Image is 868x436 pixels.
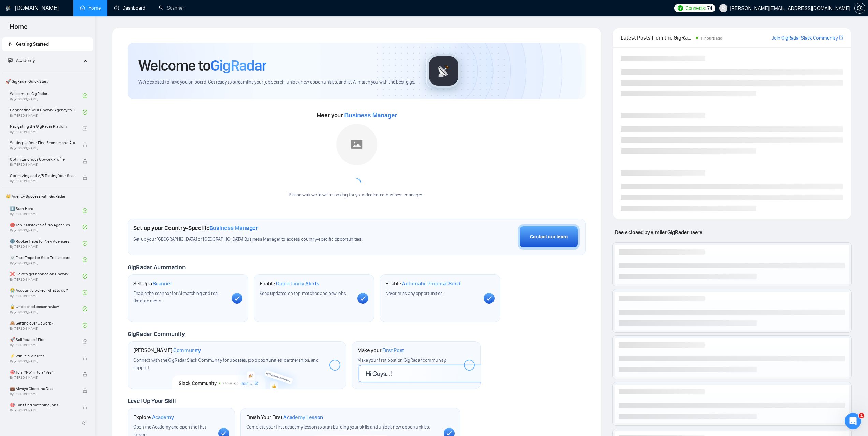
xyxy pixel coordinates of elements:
[83,208,87,213] span: check-circle
[260,280,320,287] h1: Enable
[3,190,92,203] span: 👑 Agency Success with GigRadar
[772,34,838,42] a: Join GigRadar Slack Community
[260,290,347,296] span: Keep updated on top matches and new jobs.
[10,121,83,136] a: Navigating the GigRadar PlatformBy[PERSON_NAME]
[8,58,13,63] span: fund-projection-screen
[80,5,101,11] a: homeHome
[10,172,75,179] span: Optimizing and A/B Testing Your Scanner for Better Results
[336,124,377,165] img: placeholder.png
[700,36,722,41] span: 11 hours ago
[427,54,461,88] img: gigradar-logo.png
[855,5,865,11] span: setting
[133,224,258,232] h1: Set up your Country-Specific
[246,424,430,430] span: Complete your first academy lesson to start building your skills and unlock new opportunities.
[3,75,92,88] span: 🚀 GigRadar Quick Start
[10,318,83,333] a: 🙈 Getting over Upwork?By[PERSON_NAME]
[128,264,185,271] span: GigRadar Automation
[2,37,93,51] li: Getting Started
[4,22,33,36] span: Home
[10,156,75,163] span: Optimizing Your Upwork Profile
[344,112,397,119] span: Business Manager
[854,3,865,14] button: setting
[83,405,87,409] span: lock
[133,236,401,243] span: Set up your [GEOGRAPHIC_DATA] or [GEOGRAPHIC_DATA] Business Manager to access country-specific op...
[685,4,706,12] span: Connects:
[133,357,319,371] span: Connect with the GigRadar Slack Community for updates, job opportunities, partnerships, and support.
[382,347,404,354] span: First Post
[173,347,201,354] span: Community
[10,359,75,363] span: By [PERSON_NAME]
[83,93,87,98] span: check-circle
[351,177,363,188] span: loading
[83,339,87,344] span: check-circle
[10,105,83,120] a: Connecting Your Upwork Agency to GigRadarBy[PERSON_NAME]
[81,420,88,427] span: double-left
[159,5,184,11] a: searchScanner
[83,142,87,147] span: lock
[10,252,83,267] a: ☠️ Fatal Traps for Solo FreelancersBy[PERSON_NAME]
[839,34,843,41] a: export
[612,226,705,238] span: Deals closed by similar GigRadar users
[10,269,83,284] a: ❌ How to get banned on UpworkBy[PERSON_NAME]
[133,347,201,354] h1: [PERSON_NAME]
[83,306,87,311] span: check-circle
[210,56,266,75] span: GigRadar
[10,376,75,380] span: By [PERSON_NAME]
[83,372,87,377] span: lock
[10,408,75,412] span: By [PERSON_NAME]
[83,290,87,295] span: check-circle
[357,357,446,363] span: Make your first post on GigRadar community.
[83,159,87,164] span: lock
[10,146,75,150] span: By [PERSON_NAME]
[10,334,83,349] a: 🚀 Sell Yourself FirstBy[PERSON_NAME]
[83,356,87,360] span: lock
[83,175,87,180] span: lock
[16,41,49,47] span: Getting Started
[845,413,861,429] iframe: Intercom live chat
[246,414,323,421] h1: Finish Your First
[128,330,185,338] span: GigRadar Community
[357,347,404,354] h1: Make your
[153,280,172,287] span: Scanner
[518,224,580,250] button: Contact our team
[152,414,174,421] span: Academy
[10,220,83,235] a: ⛔ Top 3 Mistakes of Pro AgenciesBy[PERSON_NAME]
[721,6,726,11] span: user
[10,392,75,396] span: By [PERSON_NAME]
[10,139,75,146] span: Setting Up Your First Scanner and Auto-Bidder
[10,163,75,167] span: By [PERSON_NAME]
[83,126,87,131] span: check-circle
[209,224,258,232] span: Business Manager
[128,397,176,405] span: Level Up Your Skill
[133,280,172,287] h1: Set Up a
[8,58,35,63] span: Academy
[284,192,429,198] div: Please wait while we're looking for your dedicated business manager...
[317,111,397,119] span: Meet your
[10,301,83,316] a: 🔓 Unblocked cases: reviewBy[PERSON_NAME]
[138,79,415,86] span: We're excited to have you on board. Get ready to streamline your job search, unlock new opportuni...
[114,5,145,11] a: dashboardDashboard
[83,241,87,246] span: check-circle
[83,257,87,262] span: check-circle
[385,280,460,287] h1: Enable
[530,233,568,241] div: Contact our team
[10,369,75,376] span: 🎯 Turn “No” into a “Yes”
[10,203,83,218] a: 1️⃣ Start HereBy[PERSON_NAME]
[707,4,712,12] span: 74
[402,280,460,287] span: Automatic Proposal Send
[854,5,865,11] a: setting
[385,290,443,296] span: Never miss any opportunities.
[10,285,83,300] a: 😭 Account blocked: what to do?By[PERSON_NAME]
[6,3,11,14] img: logo
[133,290,220,304] span: Enable the scanner for AI matching and real-time job alerts.
[859,413,864,418] span: 1
[10,236,83,251] a: 🌚 Rookie Traps for New AgenciesBy[PERSON_NAME]
[138,56,266,75] h1: Welcome to
[621,33,694,42] span: Latest Posts from the GigRadar Community
[16,58,35,63] span: Academy
[276,280,319,287] span: Opportunity Alerts
[133,414,174,421] h1: Explore
[10,402,75,408] span: 🎯 Can't find matching jobs?
[283,414,323,421] span: Academy Lesson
